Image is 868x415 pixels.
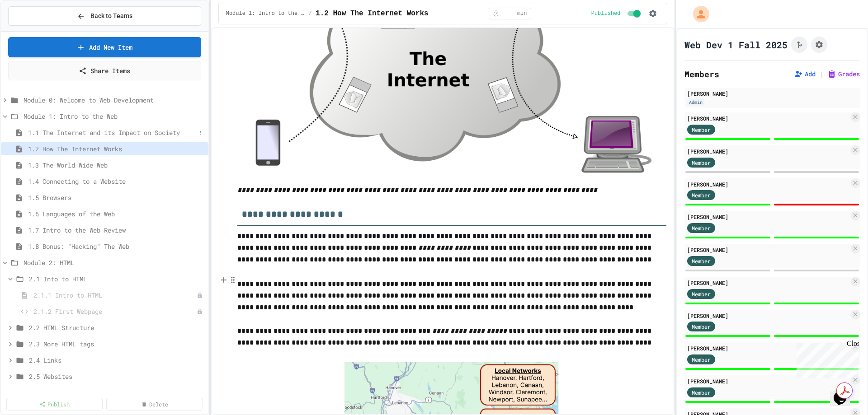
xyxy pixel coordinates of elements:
div: [PERSON_NAME] [687,89,857,98]
button: Click to see fork details [791,37,807,53]
span: 2.2 HTML Structure [29,323,205,332]
span: 1.2 How The Internet Works [316,8,429,19]
h2: Members [684,68,719,80]
button: Assignment Settings [811,37,827,53]
div: [PERSON_NAME] [687,279,849,287]
a: Delete [106,398,203,410]
span: 1.6 Languages of the Web [28,209,205,219]
span: 1.1 The Internet and its Impact on Society [28,128,196,137]
div: Chat with us now!Close [4,4,62,57]
a: Add New Item [8,37,201,57]
span: 2.5 Websites [29,372,205,381]
span: Member [692,126,711,134]
span: Member [692,322,711,331]
span: Member [692,224,711,232]
div: Admin [687,98,704,106]
span: 1.7 Intro to the Web Review [28,225,205,235]
span: Back to Teams [90,11,132,21]
span: Member [692,355,711,364]
span: Module 2: HTML [24,258,205,267]
span: 1.2 How The Internet Works [28,144,205,154]
div: [PERSON_NAME] [687,213,849,221]
button: Back to Teams [8,6,201,26]
div: Unpublished [197,292,203,298]
span: Member [692,257,711,265]
button: Add [794,70,816,79]
iframe: chat widget [793,340,859,378]
span: min [517,10,527,17]
div: [PERSON_NAME] [687,377,849,385]
div: [PERSON_NAME] [687,312,849,320]
span: Module 1: Intro to the Web [226,10,305,17]
span: 1.8 Bonus: "Hacking" The Web [28,242,205,251]
span: 2.6 Images [29,388,205,397]
span: Member [692,388,711,396]
div: [PERSON_NAME] [687,114,849,122]
span: Published [591,10,621,17]
div: [PERSON_NAME] [687,147,849,155]
span: 1.3 The World Wide Web [28,160,205,170]
a: Publish [6,398,103,410]
div: [PERSON_NAME] [687,180,849,188]
span: Member [692,159,711,167]
span: | [819,69,824,79]
div: My Account [684,4,712,24]
span: 1.4 Connecting to a Website [28,177,205,186]
div: Unpublished [197,308,203,315]
h1: Web Dev 1 Fall 2025 [684,38,788,51]
div: Content is published and visible to students [591,8,642,19]
span: 1.5 Browsers [28,193,205,202]
button: More options [196,128,205,137]
span: 2.1.2 First Webpage [33,307,197,316]
iframe: chat widget [830,379,859,406]
span: Member [692,290,711,298]
span: 2.4 Links [29,355,205,365]
div: [PERSON_NAME] [687,344,849,352]
button: Grades [827,70,860,79]
a: Share Items [8,61,201,80]
span: Member [692,191,711,199]
span: 2.1 Into to HTML [29,274,205,284]
div: [PERSON_NAME] [687,246,849,254]
span: Module 1: Intro to the Web [24,112,205,121]
span: Module 0: Welcome to Web Development [24,95,205,105]
span: / [309,10,312,17]
span: 2.1.1 Intro to HTML [33,290,197,300]
span: 2.3 More HTML tags [29,339,205,349]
